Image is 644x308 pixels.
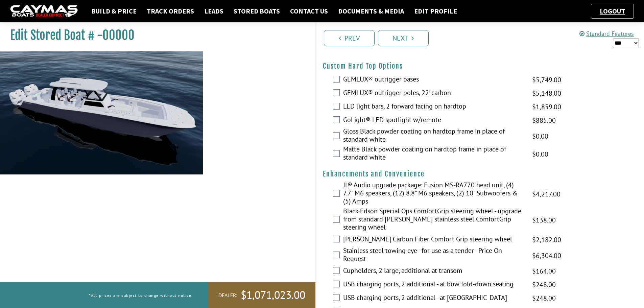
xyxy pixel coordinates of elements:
[343,246,524,264] label: Stainless steel towing eye - for use as a tender - Price On Request
[89,290,193,301] p: *All prices are subject to change without notice.
[343,280,524,290] label: USB charging ports, 2 additional - at bow fold-down seating
[343,145,524,163] label: Matte Black powder coating on hardtop frame in place of standard white
[343,266,524,276] label: Cupholders, 2 large, additional at transom
[532,88,561,98] span: $5,148.00
[343,75,524,85] label: GEMLUX® outrigger bases
[343,127,524,145] label: Gloss Black powder coating on hardtop frame in place of standard white
[579,30,634,38] a: Standard Features
[532,189,560,199] span: $4,217.00
[241,288,305,302] span: $1,071,023.00
[343,116,524,125] label: GoLight® LED spotlight w/remote
[143,7,197,16] a: Track Orders
[287,7,331,16] a: Contact Us
[10,5,78,18] img: caymas-dealer-connect-2ed40d3bc7270c1d8d7ffb4b79bf05adc795679939227970def78ec6f6c03838.gif
[532,266,556,276] span: $164.00
[324,30,375,46] a: Prev
[201,7,227,16] a: Leads
[335,7,407,16] a: Documents & Media
[532,280,556,290] span: $248.00
[411,7,460,16] a: Edit Profile
[532,149,548,159] span: $0.00
[532,115,556,125] span: $885.00
[378,30,429,46] a: Next
[343,89,524,98] label: GEMLUX® outrigger poles, 22' carbon
[343,102,524,112] label: LED light bars, 2 forward facing on hardtop
[343,235,524,245] label: [PERSON_NAME] Carbon Fiber Comfort Grip steering wheel
[230,7,283,16] a: Stored Boats
[323,170,638,178] h4: Enhancements and Convenience
[88,7,140,16] a: Build & Price
[532,215,556,225] span: $138.00
[323,62,638,70] h4: Custom Hard Top Options
[532,251,561,261] span: $6,304.00
[10,28,299,43] h1: Edit Stored Boat # -00000
[596,7,628,15] a: Logout
[532,131,548,141] span: $0.00
[343,181,524,207] label: JL® Audio upgrade package: Fusion MS-RA770 head unit, (4) 7.7" M6 speakers, (12) 8.8" M6 speakers...
[208,282,315,308] a: Dealer:$1,071,023.00
[343,207,524,233] label: Black Edson Special Ops ComfortGrip steering wheel - upgrade from standard [PERSON_NAME] stainles...
[532,75,561,85] span: $5,749.00
[532,102,561,112] span: $1,859.00
[532,293,556,303] span: $248.00
[532,235,561,245] span: $2,182.00
[343,293,524,303] label: USB charging ports, 2 additional - at [GEOGRAPHIC_DATA]
[218,292,237,299] span: Dealer:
